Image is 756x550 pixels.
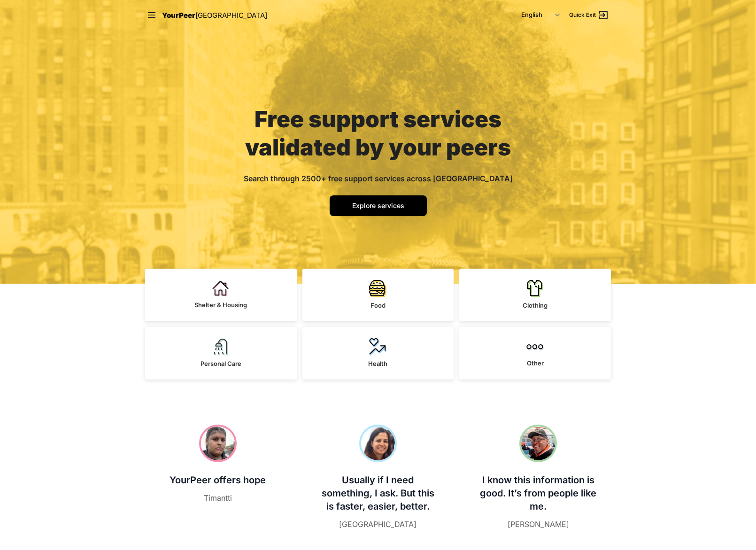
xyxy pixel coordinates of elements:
[368,360,387,367] span: Health
[480,474,596,512] span: I know this information is good. It’s from people like me.
[201,360,241,367] span: Personal Care
[244,174,513,183] span: Search through 2500+ free support services across [GEOGRAPHIC_DATA]
[162,9,267,21] a: YourPeer[GEOGRAPHIC_DATA]
[318,519,437,530] figcaption: [GEOGRAPHIC_DATA]
[145,269,297,321] a: Shelter & Housing
[523,302,548,309] span: Clothing
[370,302,386,309] span: Food
[195,11,267,20] span: [GEOGRAPHIC_DATA]
[245,105,511,161] span: Free support services validated by your peers
[330,195,427,216] a: Explore services
[352,201,404,209] span: Explore services
[302,269,454,321] a: Food
[145,327,297,380] a: Personal Care
[459,269,611,321] a: Clothing
[479,519,598,530] figcaption: [PERSON_NAME]
[162,11,195,20] span: YourPeer
[527,359,544,367] span: Other
[569,9,609,21] a: Quick Exit
[194,301,247,309] span: Shelter & Housing
[170,474,266,486] span: YourPeer offers hope
[158,492,277,504] figcaption: Timantti
[569,11,596,19] span: Quick Exit
[322,474,434,512] span: Usually if I need something, I ask. But this is faster, easier, better.
[302,327,454,380] a: Health
[459,327,611,380] a: Other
